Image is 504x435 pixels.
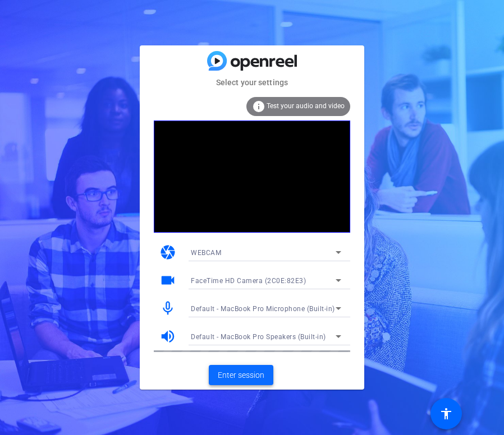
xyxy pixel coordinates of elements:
span: FaceTime HD Camera (2C0E:82E3) [191,277,306,285]
img: blue-gradient.svg [207,51,297,71]
mat-icon: accessibility [439,407,453,420]
span: WEBCAM [191,249,221,257]
mat-icon: mic_none [159,300,176,317]
mat-card-subtitle: Select your settings [140,76,364,89]
span: Default - MacBook Pro Microphone (Built-in) [191,305,335,313]
mat-icon: volume_up [159,328,176,345]
span: Default - MacBook Pro Speakers (Built-in) [191,333,326,341]
button: Enter session [209,365,273,385]
mat-icon: camera [159,244,176,261]
span: Enter session [218,369,264,381]
mat-icon: info [252,100,265,113]
span: Test your audio and video [267,102,345,110]
mat-icon: videocam [159,272,176,289]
